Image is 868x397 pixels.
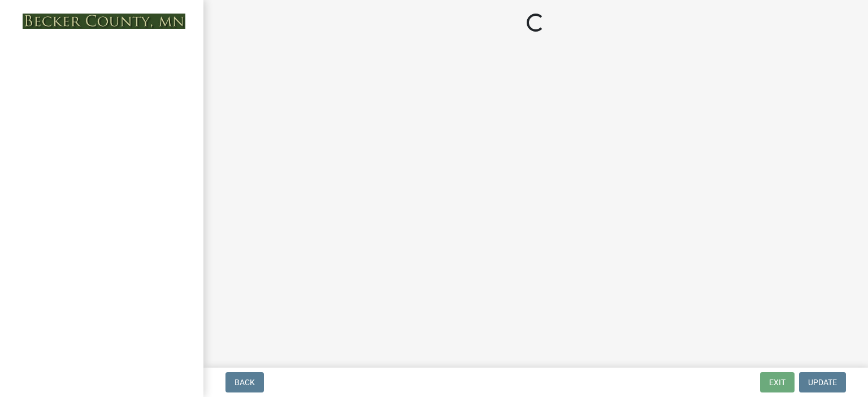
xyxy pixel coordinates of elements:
button: Exit [760,372,795,392]
img: Becker County, Minnesota [23,14,185,29]
button: Update [799,372,846,392]
button: Back [225,372,264,392]
span: Update [808,378,837,387]
span: Back [235,378,255,387]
